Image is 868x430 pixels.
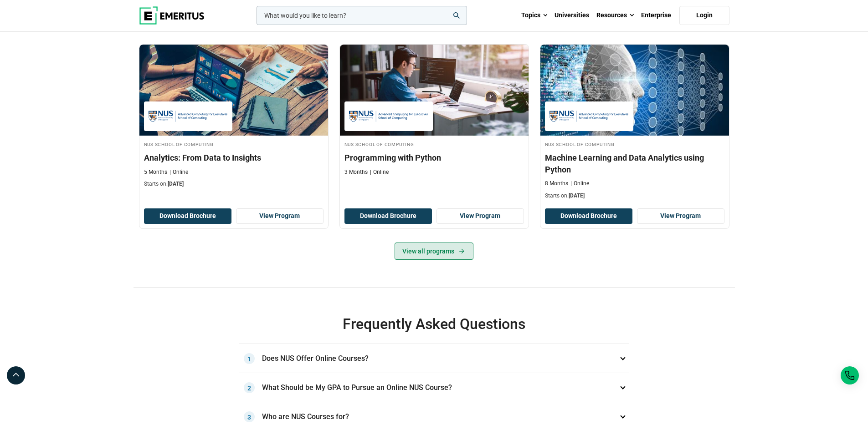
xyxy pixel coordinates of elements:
[149,106,228,126] img: NUS School of Computing
[540,45,729,204] a: Data Science and Analytics Course by NUS School of Computing - September 30, 2025 NUS School of C...
[144,208,231,224] button: Download Brochure
[545,192,724,200] p: Starts on:
[349,106,428,126] img: NUS School of Computing
[144,168,167,176] p: 5 Months
[395,243,473,260] a: View all programs
[679,6,729,25] a: Login
[144,152,324,163] h3: Analytics: From Data to Insights
[257,6,467,25] input: woocommerce-product-search-field-0
[340,45,529,136] img: Programming with Python | Online Data Science and Analytics Course
[637,208,724,224] a: View Program
[344,140,524,148] h4: NUS School of Computing
[169,168,188,176] p: Online
[540,45,729,136] img: Machine Learning and Data Analytics using Python | Online Data Science and Analytics Course
[545,208,632,224] button: Download Brochure
[545,152,724,175] h3: Machine Learning and Data Analytics using Python
[344,168,368,176] p: 3 Months
[244,411,255,422] span: 3
[239,373,629,402] h3: What Should be My GPA to Pursue an Online NUS Course?
[139,45,328,193] a: Data Science and Analytics Course by NUS School of Computing - September 30, 2025 NUS School of C...
[545,180,568,187] p: 8 Months
[545,140,724,148] h4: NUS School of Computing
[550,106,629,126] img: NUS School of Computing
[239,315,629,333] h2: Frequently Asked Questions
[370,168,389,176] p: Online
[570,180,589,187] p: Online
[144,180,324,188] p: Starts on:
[239,344,629,373] h3: Does NUS Offer Online Courses?
[344,208,432,224] button: Download Brochure
[168,181,184,187] span: [DATE]
[139,45,328,136] img: Analytics: From Data to Insights | Online Data Science and Analytics Course
[144,140,324,148] h4: NUS School of Computing
[340,45,529,181] a: Data Science and Analytics Course by NUS School of Computing - NUS School of Computing NUS School...
[244,353,255,364] span: 1
[569,192,585,199] span: [DATE]
[244,382,255,393] span: 2
[236,208,324,224] a: View Program
[437,208,524,224] a: View Program
[344,152,524,163] h3: Programming with Python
